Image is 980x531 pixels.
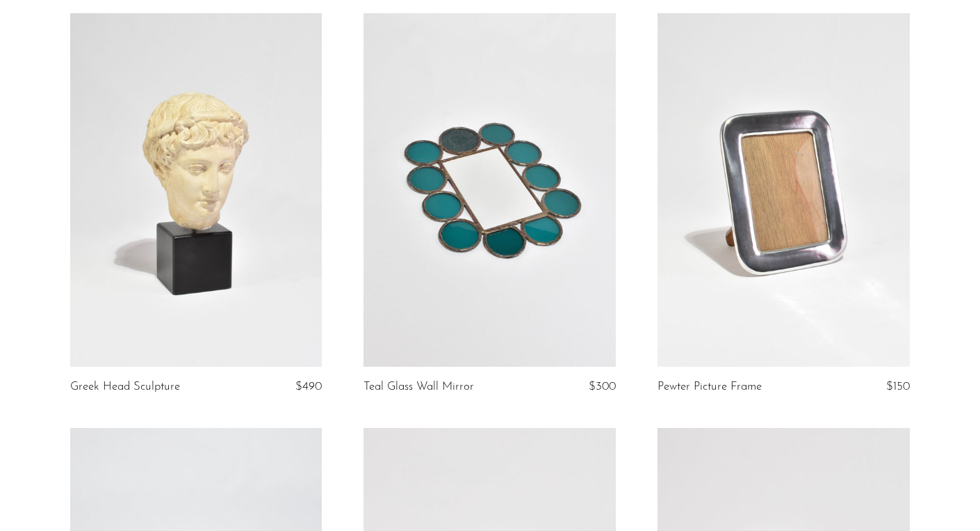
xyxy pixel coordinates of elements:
[364,381,474,393] a: Teal Glass Wall Mirror
[658,381,762,393] a: Pewter Picture Frame
[295,381,322,393] span: $490
[589,381,616,393] span: $300
[70,381,180,393] a: Greek Head Sculpture
[886,381,910,393] span: $150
